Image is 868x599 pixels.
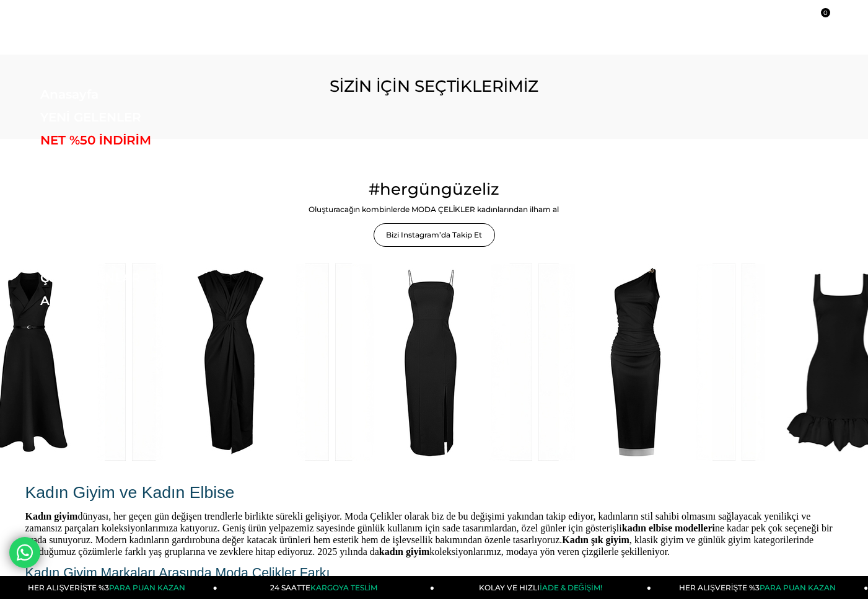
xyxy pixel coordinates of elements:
[40,224,211,239] a: TAKIM
[25,511,833,557] span: dünyası, her geçen gün değişen trendlerle birlikte sürekli gelişiyor. Moda Çelikler olarak biz de...
[562,535,629,545] b: Kadın şık giyim
[40,179,211,193] a: DIŞ GİYİM
[434,576,651,599] a: KOLAY VE HIZLIİADE & DEĞİŞİM!
[40,156,211,171] a: ELBİSE
[330,76,539,96] span: SİZİN İÇİN SEÇTİKLERİMİZ
[25,566,330,580] span: Kadın Giyim Markaları Arasında Moda Çelikler Farkı
[40,270,211,285] a: ÇOK SATANLAR
[40,7,115,30] img: logo
[109,583,185,592] span: PARA PUAN KAZAN
[40,87,211,102] a: Anasayfa
[217,576,434,599] a: 24 SAATTEKARGOYA TESLİM
[540,583,602,592] span: İADE & DEĞİŞİM!
[760,583,836,592] span: PARA PUAN KAZAN
[40,293,211,308] a: AKSESUAR
[40,202,211,216] a: GİYİM
[651,576,868,599] a: HER ALIŞVERİŞTE %3PARA PUAN KAZAN
[40,247,211,262] a: KOMBİN
[310,583,377,592] span: KARGOYA TESLİM
[40,110,211,125] a: YENİ GELENLER
[622,523,715,533] b: kadın elbise modelleri
[1,576,217,599] a: HER ALIŞVERİŞTE %3PARA PUAN KAZAN
[40,133,211,148] a: NET %50 İNDİRİM
[379,546,429,557] b: kadın giyim
[815,14,824,24] a: 0
[374,223,495,247] a: Bizi Instagram’da Takip Et
[821,8,830,17] span: 0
